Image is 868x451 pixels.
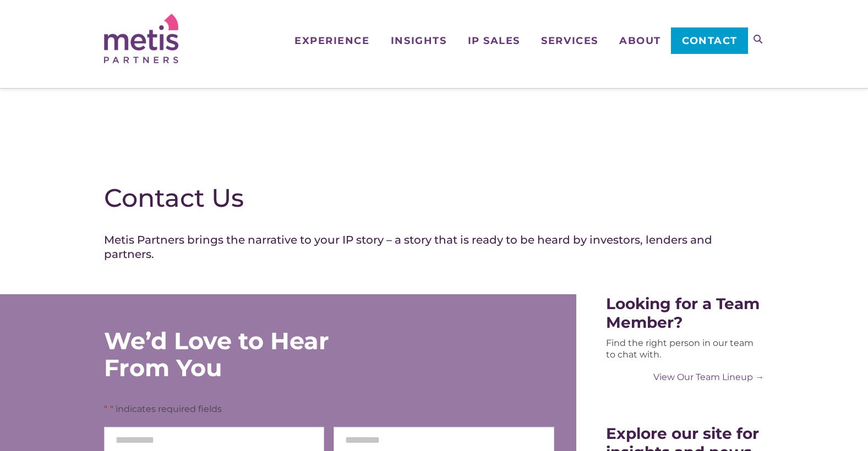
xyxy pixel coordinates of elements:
[391,36,446,46] span: Insights
[104,327,396,381] div: We’d Love to Hear From You
[294,36,369,46] span: Experience
[606,337,765,360] div: Find the right person in our team to chat with.
[104,233,765,261] h4: Metis Partners brings the narrative to your IP story – a story that is ready to be heard by inves...
[541,36,598,46] span: Services
[619,36,661,46] span: About
[104,14,178,63] img: Metis Partners
[671,28,747,54] a: Contact
[468,36,520,46] span: IP Sales
[682,36,738,46] span: Contact
[104,183,765,213] h1: Contact Us
[606,294,765,332] div: Looking for a Team Member?
[606,371,765,383] a: View Our Team Lineup →
[104,403,554,415] p: " " indicates required fields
